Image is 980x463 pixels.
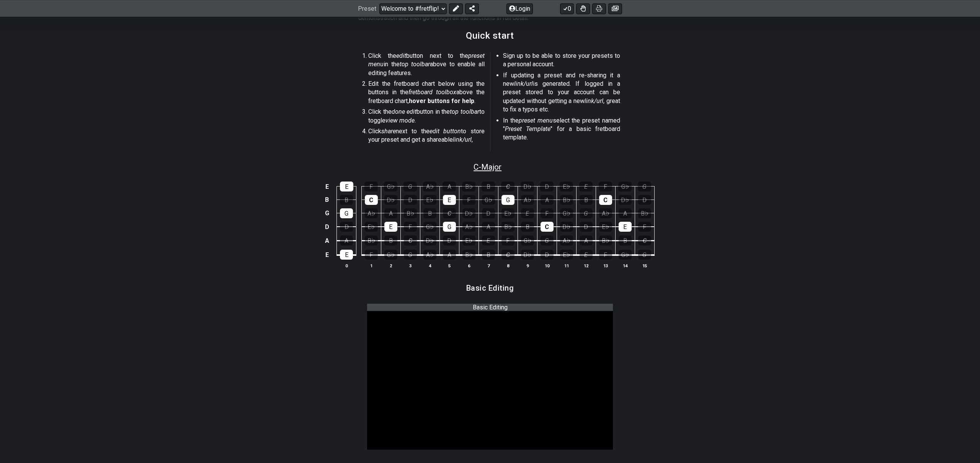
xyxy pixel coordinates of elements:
[384,236,397,245] div: B
[501,236,514,245] div: F
[322,193,332,206] td: B
[501,195,514,205] div: G
[384,222,397,232] div: E
[482,222,495,232] div: A
[423,222,436,232] div: G♭
[384,195,397,205] div: D♭
[560,3,574,14] button: 0
[443,222,456,232] div: G
[340,195,353,205] div: B
[462,195,475,205] div: F
[638,222,651,232] div: F
[541,222,554,232] div: C
[423,250,436,260] div: A♭
[576,262,596,270] th: 12
[384,250,397,260] div: G♭
[365,250,378,260] div: F
[462,182,475,191] div: B♭
[482,208,495,218] div: D
[560,182,573,191] div: E♭
[368,127,485,144] p: Click next to the to store your preset and get a shareable ,
[404,250,417,260] div: G
[443,182,456,191] div: A
[462,222,475,232] div: A♭
[443,195,456,205] div: E
[619,222,632,232] div: E
[599,236,612,245] div: B♭
[361,262,381,270] th: 1
[403,182,417,191] div: G
[521,195,534,205] div: A♭
[482,236,495,245] div: E
[340,250,353,260] div: E
[560,208,573,218] div: G♭
[450,108,479,115] em: top toolbar
[404,195,417,205] div: D
[519,117,553,124] em: preset menu
[404,236,417,245] div: C
[501,250,514,260] div: C
[580,195,593,205] div: B
[541,195,554,205] div: A
[592,3,606,14] button: Print
[619,250,632,260] div: G♭
[364,182,378,191] div: F
[482,250,495,260] div: B
[580,208,593,218] div: G
[453,136,472,143] em: link/url
[408,88,456,96] em: fretboard toolbox
[482,195,495,205] div: G♭
[560,250,573,260] div: E♭
[443,236,456,245] div: D
[322,247,332,262] td: E
[638,182,651,191] div: G
[599,208,612,218] div: A♭
[599,222,612,232] div: E♭
[465,3,479,14] button: Share Preset
[503,52,620,69] p: Sign up to be able to store your presets to a personal account.
[580,250,593,260] div: E
[521,236,534,245] div: G♭
[599,195,612,205] div: C
[580,222,593,232] div: D
[462,236,475,245] div: E♭
[466,284,514,292] h3: Basic Editing
[423,208,436,218] div: B
[501,222,514,232] div: B♭
[518,262,537,270] th: 9
[580,236,593,245] div: A
[443,250,456,260] div: A
[537,262,557,270] th: 10
[506,3,533,14] button: Login
[439,262,459,270] th: 5
[541,208,554,218] div: F
[340,182,353,191] div: E
[618,182,632,191] div: G♭
[443,208,456,218] div: C
[498,262,518,270] th: 8
[474,162,501,172] span: C - Major
[368,108,485,125] p: Click the button in the to toggle .
[638,236,651,245] div: C
[358,5,376,12] span: Preset
[501,182,514,191] div: C
[337,262,356,270] th: 0
[505,125,550,133] em: Preset Template
[385,117,415,124] em: view mode
[541,250,554,260] div: D
[521,208,534,218] div: E
[420,262,439,270] th: 4
[503,71,620,114] p: If updating a preset and re-sharing it a new is generated. If logged in a preset stored to your a...
[635,262,654,270] th: 15
[340,222,353,232] div: D
[384,182,397,191] div: G♭
[608,3,622,14] button: Create image
[423,195,436,205] div: E♭
[400,61,430,68] em: top toolbar
[521,182,534,191] div: D♭
[576,3,590,14] button: Toggle Dexterity for all fretkits
[557,262,576,270] th: 11
[379,3,447,14] select: Preset
[462,250,475,260] div: B♭
[560,236,573,245] div: A♭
